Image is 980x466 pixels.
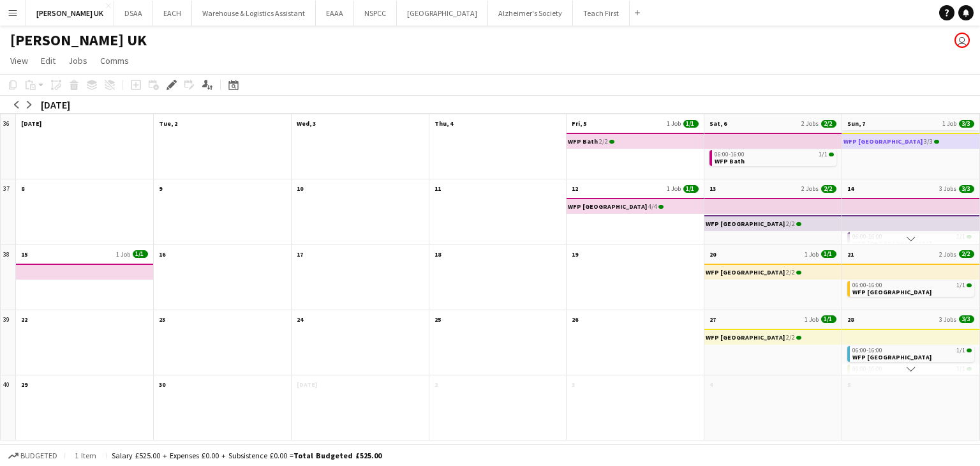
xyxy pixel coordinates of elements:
span: 1 Job [805,250,819,259]
span: 24 [297,315,303,324]
span: 8 [21,184,24,193]
h3: WFP [GEOGRAPHIC_DATA] [706,334,785,341]
a: Comms [95,52,134,69]
span: 17 [297,250,303,259]
span: 06:00-16:00 [852,282,882,289]
span: Edit [41,55,56,66]
span: 2 [434,380,438,389]
span: 25 [434,315,441,324]
span: 3 Jobs [939,315,956,324]
span: 14 [847,184,854,193]
span: 28 [847,315,854,324]
span: 2 Jobs [801,184,819,193]
span: 1/1 [819,151,828,158]
span: 4/4 [658,205,664,209]
span: 3/3 [924,137,933,146]
span: 1/1 [967,283,972,287]
span: 16 [159,250,165,259]
span: 3/3 [959,185,974,193]
span: 2/2 [786,220,795,228]
span: 2/2 [959,250,974,258]
span: Sat, 6 [709,119,727,128]
span: 2/2 [609,140,614,144]
span: [DATE] [21,119,41,128]
span: 12 [572,184,578,193]
span: Budgeted [20,451,57,460]
h3: WFP [GEOGRAPHIC_DATA] [706,269,785,276]
span: View [10,55,28,66]
button: [GEOGRAPHIC_DATA] [397,1,488,26]
div: [DATE] [41,98,70,111]
span: 1/1 [821,315,836,323]
div: 39 [1,310,16,375]
span: 1/1 [829,153,834,156]
span: Total Budgeted £525.00 [293,451,382,460]
span: 3 [572,380,575,389]
span: 2/2 [821,185,836,193]
span: 27 [709,315,716,324]
h3: WFP [GEOGRAPHIC_DATA] [843,138,923,145]
a: Edit [36,52,61,69]
span: 30 [159,380,165,389]
span: Comms [100,55,129,66]
span: 2/2 [786,268,795,276]
span: 4/4 [648,202,657,211]
span: 11 [434,184,441,193]
button: DSAA [114,1,153,26]
span: 10 [297,184,303,193]
span: 15 [21,250,27,259]
span: 1/1 [133,250,148,258]
span: 1 item [70,451,101,460]
span: 1 Job [805,315,819,324]
span: Thu, 4 [434,119,453,128]
span: 1 Job [667,119,681,128]
a: Jobs [63,52,93,69]
span: Wed, 3 [297,119,316,128]
span: 13 [709,184,716,193]
div: 37 [1,179,16,244]
span: 1/1 [967,349,972,352]
span: 26 [572,315,578,324]
span: 19 [572,250,578,259]
span: WFP Bath [715,157,745,165]
button: Alzheimer's Society [488,1,573,26]
app-user-avatar: Emma Butler [954,33,970,48]
span: 9 [159,184,162,193]
span: 2/2 [821,120,836,128]
span: 2/2 [599,137,608,146]
button: Budgeted [6,449,59,463]
button: EACH [153,1,192,26]
span: Tue, 2 [159,119,177,128]
span: 1/1 [683,120,699,128]
span: 2/2 [796,222,801,226]
span: 06:00-16:00 [715,151,745,158]
span: 22 [21,315,27,324]
button: NSPCC [354,1,397,26]
span: 1/1 [821,250,836,258]
span: Sun, 7 [847,119,865,128]
span: 20 [709,250,716,259]
div: 36 [1,114,16,179]
span: 1/1 [683,185,699,193]
span: Fri, 5 [572,119,586,128]
span: WFP Leeds [852,288,932,296]
button: Teach First [573,1,630,26]
div: 40 [1,375,16,440]
span: 1/1 [956,282,965,289]
span: 23 [159,315,165,324]
span: 5 [847,380,850,389]
div: Salary £525.00 + Expenses £0.00 + Subsistence £0.00 = [112,451,382,460]
span: 2 Jobs [939,250,956,259]
span: 2/2 [786,333,795,342]
span: 2/2 [796,336,801,340]
span: 3/3 [934,140,939,144]
h3: WFP [GEOGRAPHIC_DATA] [568,203,647,210]
span: 2/2 [796,271,801,274]
span: 1 Job [942,119,956,128]
span: 4 [709,380,713,389]
span: [DATE] [297,380,317,389]
span: 21 [847,250,854,259]
div: 38 [1,245,16,310]
button: Warehouse & Logistics Assistant [192,1,316,26]
span: 1 Job [116,250,130,259]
